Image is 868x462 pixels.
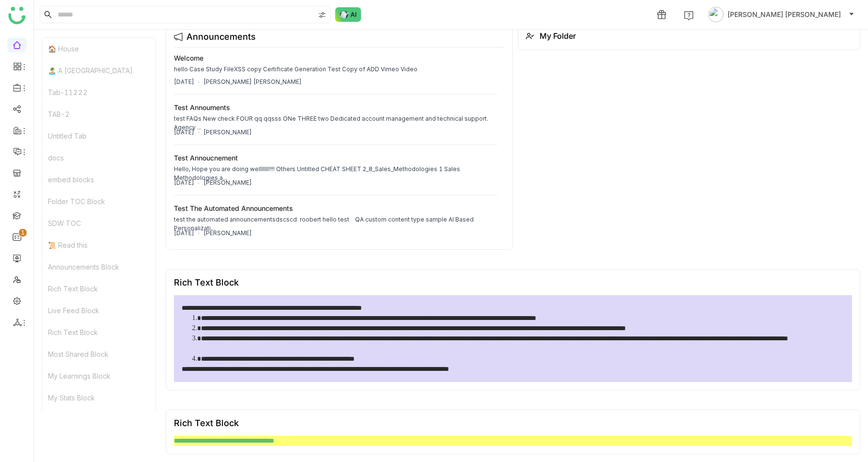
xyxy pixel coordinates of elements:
[42,278,155,300] div: Rich Text Block
[8,7,26,24] img: logo
[42,234,155,256] div: 📜 Read this
[174,128,194,137] div: [DATE]
[174,53,203,63] div: welcome
[174,102,230,112] div: test annouments
[42,365,155,387] div: My Learnings Block
[42,191,155,212] div: Folder TOC Block
[174,215,497,233] div: test the automated announcementsdscscd roobert hello test QA custom content type sample AI Based ...
[174,178,194,187] div: [DATE]
[186,30,256,44] div: Announcements
[174,65,418,74] div: hello Case Study FileXSS copy Certificate Generation Test Copy of ADD Vimeo Video
[203,78,302,86] div: [PERSON_NAME] [PERSON_NAME]
[42,38,155,60] div: 🏠 House
[174,165,497,182] div: Hello, Hope you are doing welllllll!!!! Others Untitled CHEAT SHEET 2_8_Sales_Methodologies 1 Sal...
[42,256,155,278] div: Announcements Block
[174,229,194,238] div: [DATE]
[174,78,194,86] div: [DATE]
[174,153,238,163] div: Test annoucnement
[174,114,497,132] div: test FAQs New check FOUR qq qqsss ONe THREE two Dedicated account management and technical suppor...
[174,203,293,213] div: test the automated announcements
[728,9,841,20] span: [PERSON_NAME] [PERSON_NAME]
[203,178,252,187] div: [PERSON_NAME]
[706,7,856,22] button: [PERSON_NAME] [PERSON_NAME]
[335,7,361,22] img: ask-buddy-normal.svg
[42,103,155,125] div: TAB-2
[42,125,155,147] div: Untitled Tab
[42,321,155,343] div: Rich Text Block
[318,11,326,19] img: search-type.svg
[19,229,27,237] nz-badge-sup: 1
[42,343,155,365] div: Most Shared Block
[203,128,252,137] div: [PERSON_NAME]
[42,300,155,321] div: Live Feed Block
[42,169,155,191] div: embed blocks
[708,7,724,22] img: avatar
[42,81,155,103] div: Tab-11222
[42,147,155,169] div: docs
[203,229,252,238] div: [PERSON_NAME]
[174,418,239,428] div: Rich Text Block
[42,212,155,234] div: SDW TOC
[42,387,155,409] div: My Stats Block
[540,30,576,42] div: My Folder
[42,60,155,81] div: 🏝️ A [GEOGRAPHIC_DATA]
[684,11,694,20] img: help.svg
[174,277,239,287] div: Rich Text Block
[21,228,25,238] p: 1
[42,409,155,430] div: New Courses Block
